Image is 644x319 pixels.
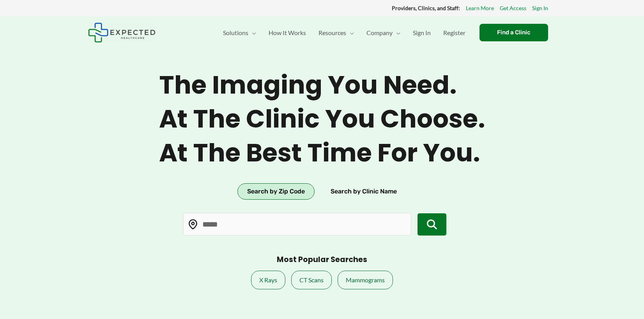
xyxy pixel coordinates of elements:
[338,271,393,289] a: Mammograms
[532,3,548,13] a: Sign In
[188,220,198,230] img: Location pin
[159,70,485,100] span: The imaging you need.
[346,19,354,46] span: Menu Toggle
[277,255,367,265] h3: Most Popular Searches
[291,271,332,289] a: CT Scans
[437,19,472,46] a: Register
[407,19,437,46] a: Sign In
[262,19,312,46] a: How It Works
[269,19,306,46] span: How It Works
[366,19,393,46] span: Company
[466,3,494,13] a: Learn More
[443,19,465,46] span: Register
[393,19,400,46] span: Menu Toggle
[392,5,460,11] strong: Providers, Clinics, and Staff:
[159,104,485,134] span: At the clinic you choose.
[88,23,156,43] img: Expected Healthcare Logo - side, dark font, small
[312,19,360,46] a: ResourcesMenu Toggle
[413,19,431,46] span: Sign In
[217,19,262,46] a: SolutionsMenu Toggle
[360,19,407,46] a: CompanyMenu Toggle
[500,3,526,13] a: Get Access
[321,183,407,200] button: Search by Clinic Name
[251,271,285,289] a: X Rays
[479,24,548,41] a: Find a Clinic
[217,19,472,46] nav: Primary Site Navigation
[159,138,485,168] span: At the best time for you.
[248,19,256,46] span: Menu Toggle
[223,19,248,46] span: Solutions
[237,183,315,200] button: Search by Zip Code
[318,19,346,46] span: Resources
